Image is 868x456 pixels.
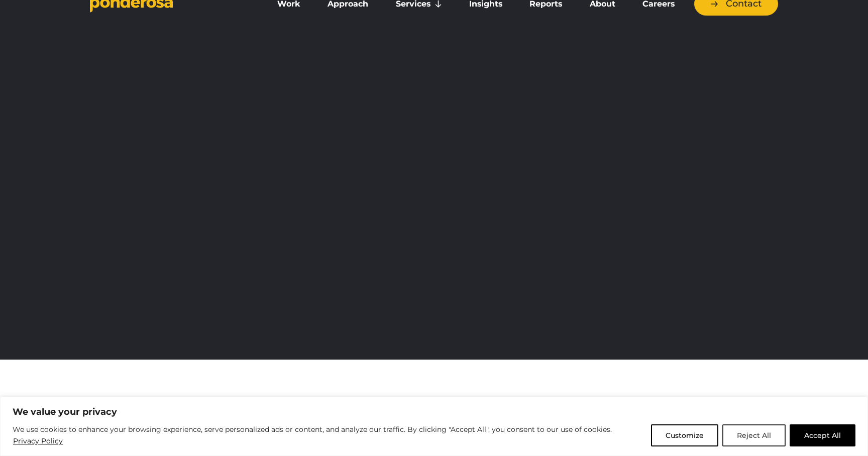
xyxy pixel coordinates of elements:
button: Accept All [790,424,855,446]
button: Customize [651,424,718,446]
a: Privacy Policy [13,435,63,447]
button: Reject All [722,424,786,446]
p: We use cookies to enhance your browsing experience, serve personalized ads or content, and analyz... [13,424,643,447]
p: We value your privacy [13,406,855,418]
